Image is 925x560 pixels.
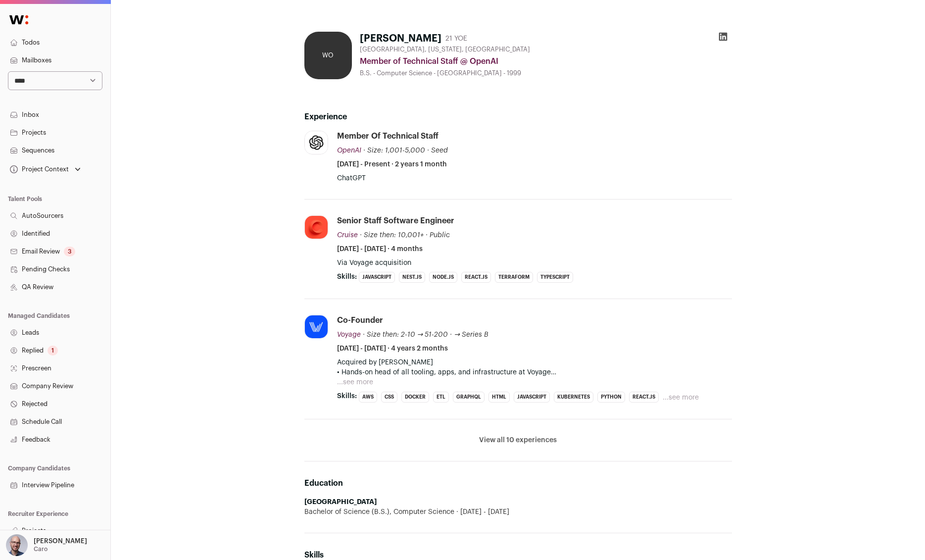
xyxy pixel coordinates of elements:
[454,331,488,338] span: → Series B
[479,435,557,445] button: View all 10 experiences
[8,162,83,176] button: Open dropdown
[34,545,48,553] p: Caro
[381,392,397,403] li: CSS
[359,272,395,283] li: JavaScript
[305,216,328,239] img: 2ddb4485eb45a6d78e683d23f66d3ed96adf1ef380973249cd40887bf2e291b9.jpg
[537,272,573,283] li: TypeScript
[337,315,383,326] div: Co-Founder
[360,69,732,77] div: B.S. - Computer Science - [GEOGRAPHIC_DATA] - 1999
[304,111,732,123] h2: Experience
[305,131,328,154] img: 5024fdd1421d73593c41665bb8181146ab495819644dd67d4fded62e2aeedf28.jpg
[64,247,75,256] div: 3
[363,331,448,338] span: · Size then: 2-10 → 51-200
[337,391,357,401] span: Skills:
[514,392,550,403] li: JavaScript
[337,367,732,377] p: • Hands-on head of all tooling, apps, and infrastructure at Voyage
[304,32,352,79] div: WO
[360,232,424,239] span: · Size then: 10,001+
[48,346,58,356] div: 1
[6,534,28,556] img: 13037945-medium_jpg
[663,393,699,403] button: ...see more
[495,272,533,283] li: Terraform
[337,331,361,338] span: Voyage
[4,534,89,556] button: Open dropdown
[337,173,732,183] p: ChatGPT
[554,392,593,403] li: Kubernetes
[450,330,452,340] span: ·
[430,232,450,239] span: Public
[363,147,425,154] span: · Size: 1,001-5,000
[337,244,423,254] span: [DATE] - [DATE] · 4 months
[445,34,467,44] div: 21 YOE
[429,272,457,283] li: Node.js
[304,477,732,489] h2: Education
[304,499,377,506] strong: [GEOGRAPHIC_DATA]
[8,165,69,173] div: Project Context
[337,357,732,367] p: Acquired by [PERSON_NAME]
[337,147,361,154] span: OpenAI
[304,507,732,517] div: Bachelor of Science (B.S.), Computer Science
[453,392,485,403] li: GraphQL
[337,159,447,169] span: [DATE] - Present · 2 years 1 month
[337,232,358,239] span: Cruise
[360,32,441,46] h1: [PERSON_NAME]
[337,377,373,387] button: ...see more
[431,147,448,154] span: Seed
[337,272,357,282] span: Skills:
[34,537,87,545] p: [PERSON_NAME]
[305,315,328,338] img: 5319b9d9873e27249a24acc130356f60ee2edf446bd0c8954fe37399b8a78b6b.jpg
[337,215,454,226] div: Senior Staff Software Engineer
[360,46,530,53] span: [GEOGRAPHIC_DATA], [US_STATE], [GEOGRAPHIC_DATA]
[399,272,425,283] li: Nest.js
[359,392,377,403] li: AWS
[401,392,429,403] li: Docker
[427,146,429,155] span: ·
[337,344,448,354] span: [DATE] - [DATE] · 4 years 2 months
[360,55,732,67] div: Member of Technical Staff @ OpenAI
[4,10,34,30] img: Wellfound
[454,507,509,517] span: [DATE] - [DATE]
[337,131,438,142] div: Member of Technical Staff
[433,392,449,403] li: ETL
[488,392,510,403] li: HTML
[337,258,732,268] p: Via Voyage acquisition
[426,230,428,240] span: ·
[629,392,659,403] li: React.js
[461,272,491,283] li: React.js
[597,392,625,403] li: Python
